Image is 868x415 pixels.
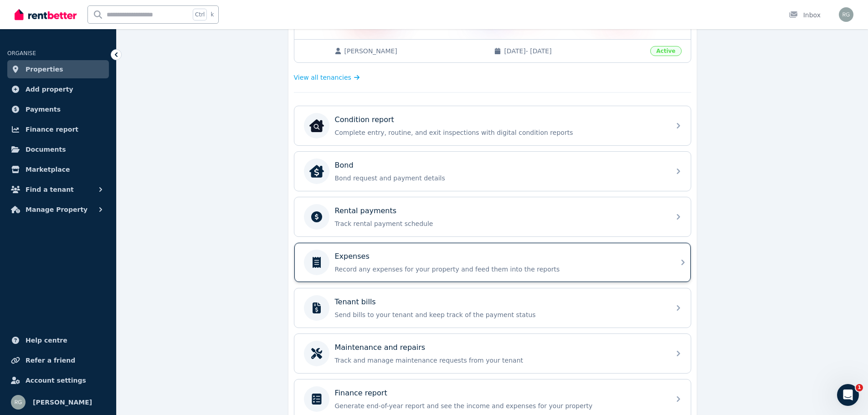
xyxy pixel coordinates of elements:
p: Expenses [335,251,370,262]
span: [PERSON_NAME] [344,46,485,56]
span: ORGANISE [7,50,36,56]
button: Find a tenant [7,180,109,199]
a: Add property [7,80,109,98]
a: Condition reportCondition reportComplete entry, routine, and exit inspections with digital condit... [294,106,691,145]
a: Help centre [7,331,109,349]
p: Tenant bills [335,297,376,307]
p: Send bills to your tenant and keep track of the payment status [335,310,665,319]
a: Tenant billsSend bills to your tenant and keep track of the payment status [294,288,691,328]
a: Payments [7,100,109,118]
p: Bond [335,160,354,171]
span: [PERSON_NAME] [33,397,92,408]
a: ExpensesRecord any expenses for your property and feed them into the reports [294,243,691,282]
span: Properties [26,64,63,75]
p: Condition report [335,114,394,125]
a: Account settings [7,371,109,389]
span: Documents [26,144,66,155]
span: Add property [26,84,73,95]
a: BondBondBond request and payment details [294,152,691,191]
p: Track rental payment schedule [335,219,665,228]
button: Manage Property [7,200,109,219]
p: Complete entry, routine, and exit inspections with digital condition reports [335,128,665,137]
a: Properties [7,60,109,78]
span: 1 [856,384,863,391]
img: Rebecca Grant [839,7,853,22]
span: k [211,11,214,18]
a: Documents [7,140,109,159]
a: Refer a friend [7,351,109,369]
div: Inbox [789,10,821,20]
span: Help centre [26,335,67,346]
span: Finance report [26,124,78,135]
p: Rental payments [335,205,397,216]
a: Rental paymentsTrack rental payment schedule [294,197,691,236]
p: Finance report [335,388,387,399]
span: [DATE] - [DATE] [504,46,645,56]
p: Maintenance and repairs [335,342,426,353]
a: Marketplace [7,160,109,179]
span: Account settings [26,375,86,386]
span: Ctrl [193,9,207,20]
span: View all tenancies [294,73,351,82]
p: Track and manage maintenance requests from your tenant [335,356,665,365]
p: Generate end-of-year report and see the income and expenses for your property [335,401,665,410]
img: RentBetter [15,8,77,21]
img: Condition report [309,118,324,133]
a: Maintenance and repairsTrack and manage maintenance requests from your tenant [294,334,691,373]
a: Finance report [7,120,109,138]
span: Refer a friend [26,355,75,366]
span: Find a tenant [26,184,74,195]
p: Record any expenses for your property and feed them into the reports [335,265,665,274]
a: View all tenancies [294,73,360,82]
img: Rebecca Grant [11,395,26,410]
img: Bond [309,164,324,179]
span: Payments [26,104,61,115]
span: Manage Property [26,204,87,215]
span: Active [650,46,681,56]
iframe: Intercom live chat [837,384,859,406]
p: Bond request and payment details [335,174,665,183]
span: Marketplace [26,164,70,175]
